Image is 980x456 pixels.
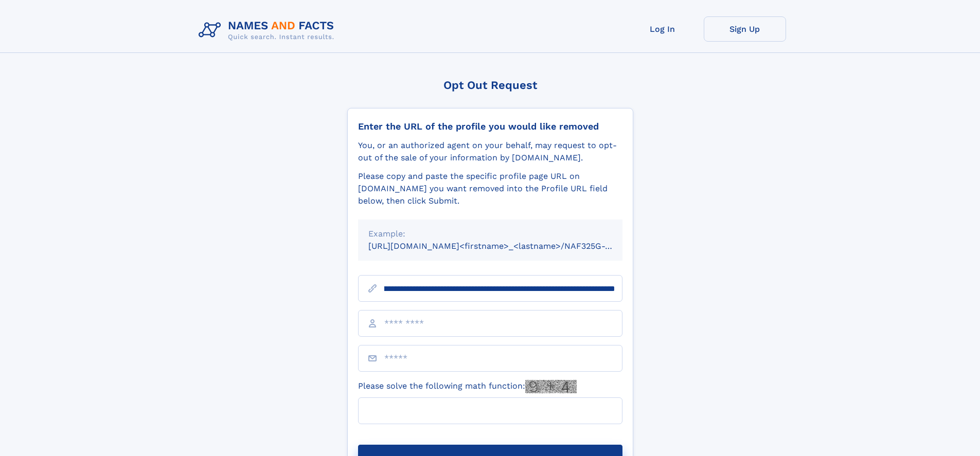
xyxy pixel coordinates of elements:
[194,16,343,44] img: Logo Names and Facts
[368,241,642,251] small: [URL][DOMAIN_NAME]<firstname>_<lastname>/NAF325G-xxxxxxxx
[358,170,622,207] div: Please copy and paste the specific profile page URL on [DOMAIN_NAME] you want removed into the Pr...
[358,121,622,132] div: Enter the URL of the profile you would like removed
[704,16,786,42] a: Sign Up
[358,380,577,393] label: Please solve the following math function:
[347,79,633,92] div: Opt Out Request
[358,139,622,164] div: You, or an authorized agent on your behalf, may request to opt-out of the sale of your informatio...
[621,16,704,42] a: Log In
[368,228,612,240] div: Example:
